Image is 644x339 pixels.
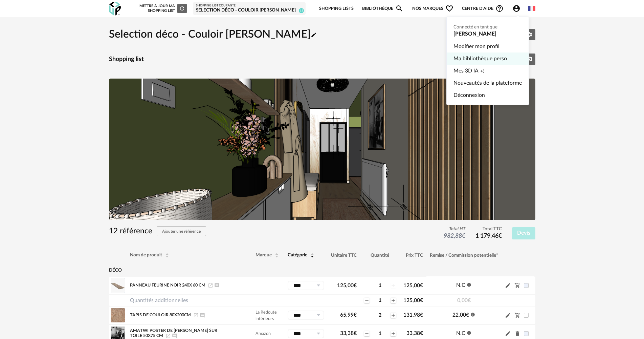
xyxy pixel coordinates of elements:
[109,28,317,42] h2: Selection déco - Couloir [PERSON_NAME]
[179,6,185,10] span: Refresh icon
[340,312,357,318] span: 65,99
[256,310,277,321] span: La Redoute intérieurs
[370,312,390,318] div: 2
[453,65,522,77] a: Mes 3D IACreation icon
[196,7,303,14] div: Selection déco - Couloir [PERSON_NAME]
[512,4,524,13] span: Account Circle icon
[466,312,469,318] span: €
[453,89,522,101] a: Déconnexion
[512,4,520,13] span: Account Circle icon
[354,283,357,288] span: €
[288,253,307,258] span: Catégorie
[462,233,465,239] span: €
[456,331,465,336] span: N.C
[214,283,220,288] span: Ajouter un commentaire
[391,298,396,303] span: Plus icon
[524,29,535,41] button: Editer les paramètres
[528,5,535,12] img: fr
[391,331,396,336] span: Plus icon
[172,334,177,338] span: Ajouter un commentaire
[340,331,357,336] span: 33,38
[109,56,144,63] h4: Shopping list
[517,230,530,236] span: Devis
[196,4,303,8] div: Shopping List courante
[420,298,423,303] span: €
[364,298,370,303] span: Minus icon
[453,65,479,77] span: Mes 3D IA
[319,1,354,17] a: Shopping Lists
[457,298,471,303] span: 0,00
[109,264,426,276] td: Déco
[288,311,324,320] div: Sélectionner un groupe
[130,253,162,258] span: Nom de produit
[480,65,484,77] span: Creation icon
[337,283,357,288] span: 125,00
[111,278,125,293] img: Product pack shot
[456,282,465,288] span: N.C
[527,56,533,62] span: Camera icon
[505,312,511,318] span: Pencil icon
[362,1,403,17] a: BibliothèqueMagnify icon
[157,227,206,236] button: Ajouter une référence
[208,283,213,288] a: Launch icon
[162,229,201,233] span: Ajouter une référence
[200,313,205,317] span: Ajouter un commentaire
[468,298,471,303] span: €
[370,282,390,289] div: 1
[420,312,423,318] span: €
[444,226,465,232] span: Total HT
[196,4,303,14] a: Shopping List courante Selection déco - Couloir [PERSON_NAME] 13
[288,281,324,290] div: Sélectionner un groupe
[311,29,317,40] span: Pencil icon
[328,246,360,264] th: Unitaire TTC
[395,4,403,13] span: Magnify icon
[467,330,471,335] span: Information icon
[130,329,217,338] span: AMATWI Poster de [PERSON_NAME] sur toile 50X75 cm
[138,4,187,13] div: Mettre à jour ma Shopping List
[445,4,453,13] span: Heart Outline icon
[400,246,426,264] th: Prix TTC
[403,312,423,318] span: 131,98
[370,297,390,303] div: 1
[109,79,535,220] img: Snapshot
[453,77,522,89] a: Nouveautés de la plateforme
[130,313,191,317] span: Tapis de couloir 80x200cm
[193,313,199,317] a: Launch icon
[475,233,502,239] span: 1 179,46
[354,312,357,318] span: €
[412,1,453,17] span: Nos marques
[127,295,225,306] td: Quantités additionnelles
[109,226,206,236] h3: 12 référence
[256,332,271,336] span: Amazon
[475,226,502,232] span: Total TTC
[109,2,121,16] img: OXP
[495,4,504,13] span: Help Circle Outline icon
[420,283,423,288] span: €
[165,334,171,338] a: Launch icon
[505,330,511,337] span: Pencil icon
[444,233,465,239] span: 982,88
[403,283,423,288] span: 125,00
[364,331,370,336] span: Minus icon
[524,54,535,65] button: Camera icon
[453,52,522,65] a: Ma bibliothèque perso
[354,331,357,336] span: €
[406,331,423,336] span: 33,38
[452,312,469,318] span: 22,00
[514,330,520,337] span: Delete icon
[391,313,396,318] span: Plus icon
[299,8,304,13] span: 13
[288,329,324,338] div: Sélectionner un groupe
[111,308,125,322] img: Product pack shot
[426,246,502,264] th: Remise / Commission potentielle*
[130,283,205,288] span: Panneau feurine noir 240x 60 cm
[470,312,475,317] span: Information icon
[453,40,522,52] a: Modifier mon profil
[462,4,504,13] span: Centre d'aideHelp Circle Outline icon
[403,298,423,303] span: 125,00
[256,253,272,258] span: Marque
[505,282,511,289] span: Pencil icon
